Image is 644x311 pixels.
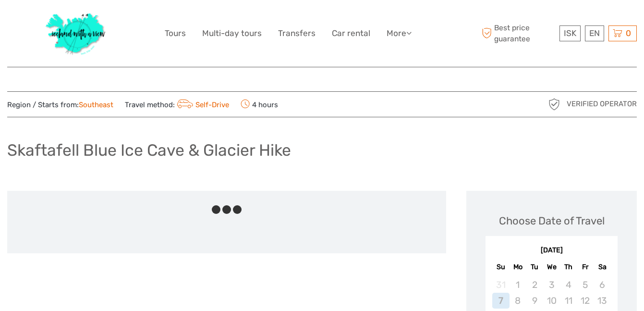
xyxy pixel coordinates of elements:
[387,26,412,40] a: More
[125,98,229,111] span: Travel method:
[526,277,543,293] div: Not available Tuesday, September 2nd, 2025
[479,23,557,44] span: Best price guarantee
[492,277,509,293] div: Not available Sunday, August 31st, 2025
[499,213,605,228] div: Choose Date of Travel
[560,293,577,309] div: Not available Thursday, September 11th, 2025
[486,246,618,256] div: [DATE]
[202,26,262,40] a: Multi-day tours
[543,293,560,309] div: Not available Wednesday, September 10th, 2025
[577,277,594,293] div: Not available Friday, September 5th, 2025
[560,261,577,274] div: Th
[41,7,111,60] img: 1077-ca632067-b948-436b-9c7a-efe9894e108b_logo_big.jpg
[585,25,604,41] div: EN
[560,277,577,293] div: Not available Thursday, September 4th, 2025
[492,293,509,309] div: Not available Sunday, September 7th, 2025
[624,28,632,38] span: 0
[543,277,560,293] div: Not available Wednesday, September 3rd, 2025
[526,261,543,274] div: Tu
[543,261,560,274] div: We
[510,261,526,274] div: Mo
[7,140,291,160] h1: Skaftafell Blue Ice Cave & Glacier Hike
[564,28,576,38] span: ISK
[510,277,526,293] div: Not available Monday, September 1st, 2025
[594,261,610,274] div: Sa
[165,26,186,40] a: Tours
[241,98,278,111] span: 4 hours
[278,26,316,40] a: Transfers
[594,277,610,293] div: Not available Saturday, September 6th, 2025
[79,100,113,109] a: Southeast
[577,261,594,274] div: Fr
[175,100,229,109] a: Self-Drive
[492,261,509,274] div: Su
[567,99,637,109] span: Verified Operator
[577,293,594,309] div: Not available Friday, September 12th, 2025
[7,100,113,110] span: Region / Starts from:
[510,293,526,309] div: Not available Monday, September 8th, 2025
[526,293,543,309] div: Not available Tuesday, September 9th, 2025
[332,26,370,40] a: Car rental
[547,97,562,112] img: verified_operator_grey_128.png
[594,293,610,309] div: Not available Saturday, September 13th, 2025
